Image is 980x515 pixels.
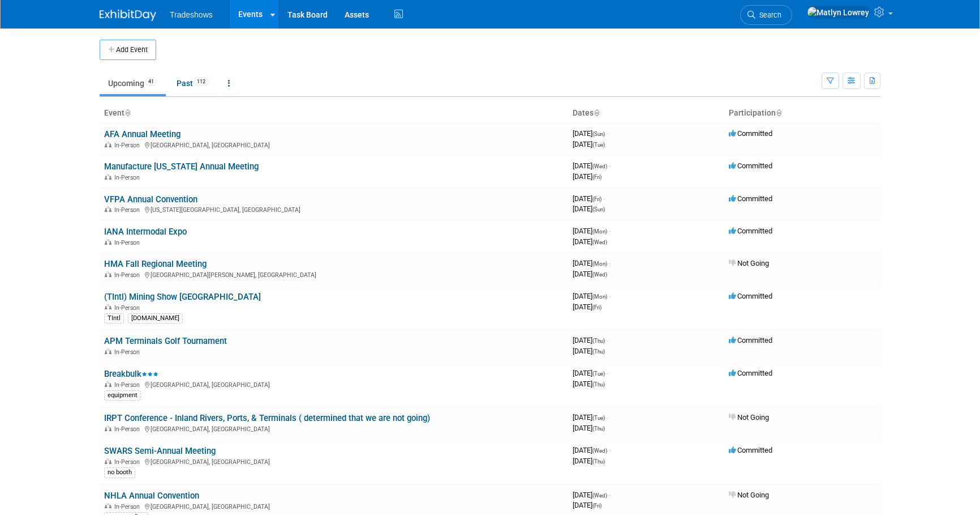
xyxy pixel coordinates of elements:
[592,261,607,267] span: (Mon)
[609,227,611,235] span: -
[573,380,605,388] span: [DATE]
[105,348,111,354] img: In-Person Event
[592,348,605,355] span: (Thu)
[776,108,781,117] a: Sort by Participation Type
[573,446,611,454] span: [DATE]
[104,501,564,510] div: [GEOGRAPHIC_DATA], [GEOGRAPHIC_DATA]
[592,228,607,235] span: (Mon)
[594,108,599,117] a: Sort by Start Date
[607,336,608,344] span: -
[592,338,605,344] span: (Thu)
[592,448,607,454] span: (Wed)
[114,304,143,312] span: In-Person
[592,304,601,310] span: (Fri)
[114,239,143,246] span: In-Person
[729,129,772,138] span: Committed
[114,174,143,181] span: In-Person
[729,227,772,235] span: Committed
[740,5,792,25] a: Search
[104,205,564,214] div: [US_STATE][GEOGRAPHIC_DATA], [GEOGRAPHIC_DATA]
[573,140,605,148] span: [DATE]
[104,390,141,401] div: equipment
[607,413,608,422] span: -
[104,491,199,501] a: NHLA Annual Convention
[609,259,611,267] span: -
[114,503,143,510] span: In-Person
[592,196,601,202] span: (Fri)
[603,194,605,203] span: -
[592,163,607,169] span: (Wed)
[105,458,111,464] img: In-Person Event
[592,381,605,388] span: (Thu)
[573,270,607,278] span: [DATE]
[104,380,564,389] div: [GEOGRAPHIC_DATA], [GEOGRAPHIC_DATA]
[100,104,568,123] th: Event
[592,425,605,432] span: (Thu)
[168,73,217,94] a: Past112
[104,336,227,346] a: APM Terminals Golf Tournament
[573,129,608,138] span: [DATE]
[105,174,111,180] img: In-Person Event
[104,259,207,269] a: HMA Fall Regional Meeting
[105,239,111,245] img: In-Person Event
[592,415,605,421] span: (Tue)
[755,11,781,19] span: Search
[573,413,608,422] span: [DATE]
[100,73,166,94] a: Upcoming41
[104,467,135,478] div: no booth
[573,161,611,170] span: [DATE]
[729,161,772,170] span: Committed
[729,413,769,422] span: Not Going
[609,491,611,499] span: -
[105,503,111,509] img: In-Person Event
[114,271,143,279] span: In-Person
[128,313,183,324] div: [DOMAIN_NAME]
[114,142,143,149] span: In-Person
[104,129,180,139] a: AFA Annual Meeting
[104,161,259,172] a: Manufacture [US_STATE] Annual Meeting
[573,292,611,300] span: [DATE]
[724,104,880,123] th: Participation
[105,271,111,277] img: In-Person Event
[573,194,605,203] span: [DATE]
[573,259,611,267] span: [DATE]
[105,304,111,310] img: In-Person Event
[592,503,601,509] span: (Fri)
[104,413,430,423] a: IRPT Conference - Inland Rivers, Ports, & Terminals ( determined that we are not going)
[609,161,611,170] span: -
[100,10,156,21] img: ExhibitDay
[607,129,608,138] span: -
[104,424,564,433] div: [GEOGRAPHIC_DATA], [GEOGRAPHIC_DATA]
[104,194,197,205] a: VFPA Annual Convention
[124,108,130,117] a: Sort by Event Name
[114,381,143,389] span: In-Person
[573,205,605,213] span: [DATE]
[573,347,605,355] span: [DATE]
[104,313,124,324] div: TIntl
[105,206,111,212] img: In-Person Event
[592,131,605,137] span: (Sun)
[573,424,605,432] span: [DATE]
[592,271,607,278] span: (Wed)
[592,293,607,300] span: (Mon)
[568,104,724,123] th: Dates
[607,369,608,377] span: -
[592,492,607,499] span: (Wed)
[592,174,601,180] span: (Fri)
[592,206,605,212] span: (Sun)
[729,194,772,203] span: Committed
[104,140,564,149] div: [GEOGRAPHIC_DATA], [GEOGRAPHIC_DATA]
[145,78,157,86] span: 41
[573,501,601,509] span: [DATE]
[114,206,143,214] span: In-Person
[609,292,611,300] span: -
[573,227,611,235] span: [DATE]
[114,458,143,466] span: In-Person
[729,369,772,377] span: Committed
[573,237,607,246] span: [DATE]
[729,446,772,454] span: Committed
[104,292,261,302] a: (TIntl) Mining Show [GEOGRAPHIC_DATA]
[104,369,158,379] a: Breakbulk
[592,142,605,148] span: (Tue)
[573,336,608,344] span: [DATE]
